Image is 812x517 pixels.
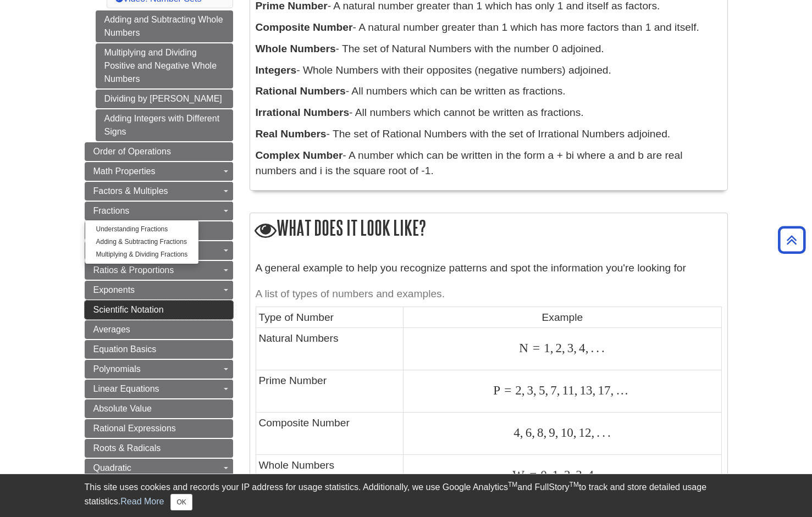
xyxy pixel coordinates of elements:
p: A general example to help you recognize patterns and spot the information you're looking for [256,260,722,276]
span: Fractions [93,206,130,215]
span: . [594,341,599,355]
span: , [520,425,523,440]
span: , [533,383,537,397]
span: 2 [511,383,522,397]
td: Prime Number [256,370,404,412]
button: Close [170,494,192,510]
b: Composite Number [256,21,353,33]
span: 2 [553,341,562,355]
span: 4 [577,341,585,355]
span: 17 [595,383,610,397]
span: Rational Expressions [93,424,176,433]
span: , [575,383,578,397]
span: . [600,425,605,440]
a: Math Properties [85,162,233,181]
p: - The set of Rational Numbers with the set of Irrational Numbers adjoined. [256,126,722,142]
span: , [555,425,559,440]
span: 3 [525,383,534,397]
a: Understanding Fractions [85,223,199,236]
div: This site uses cookies and records your IP address for usage statistics. Additionally, we use Goo... [85,481,728,510]
span: , [522,383,525,397]
b: Complex Number [256,149,343,161]
span: 10 [559,425,573,440]
p: - All numbers which can be written as fractions. [256,84,722,99]
a: Roots & Radicals [85,439,233,458]
span: Factors & Multiples [93,186,168,196]
a: Multiplying & Dividing Fractions [85,248,199,261]
a: Dividing by [PERSON_NAME] [96,90,233,108]
a: Exponents [85,281,233,299]
a: Averages [85,320,233,339]
a: Absolute Value [85,399,233,418]
a: Read More [120,497,164,506]
span: Math Properties [93,166,156,176]
a: Equation Basics [85,340,233,359]
a: Polynomials [85,360,233,379]
td: Type of Number [256,307,404,327]
a: Adding & Subtracting Fractions [85,236,199,248]
span: Quadratic [93,463,131,472]
span: , [544,425,547,440]
span: Exponents [93,285,135,294]
span: Equation Basics [93,344,157,354]
span: , [573,341,577,355]
a: Fractions [85,202,233,220]
span: Absolute Value [93,404,152,413]
span: . [588,341,594,355]
b: Whole Numbers [256,43,336,54]
a: Adding Integers with Different Signs [96,109,233,141]
span: . [594,425,600,440]
p: - All numbers which cannot be written as fractions. [256,105,722,121]
b: Irrational Numbers [256,107,350,118]
span: Ratios & Proportions [93,265,174,275]
b: Integers [256,64,297,76]
a: Ratios & Proportions [85,261,233,280]
p: - Whole Numbers with their opposites (negative numbers) adjoined. [256,63,722,79]
span: , [562,341,565,355]
b: Real Numbers [256,128,327,140]
span: Linear Equations [93,384,159,393]
td: Whole Numbers [256,454,404,497]
a: Rational Expressions [85,419,233,438]
span: , [545,383,548,397]
a: Multiplying and Dividing Positive and Negative Whole Numbers [96,43,233,88]
sup: TM [508,481,517,488]
span: 6 [523,425,532,440]
span: , [592,425,595,440]
span: Polynomials [93,364,141,374]
span: , [610,383,614,397]
a: Adding and Subtracting Whole Numbers [96,10,233,42]
span: … [614,383,628,397]
span: 1 [540,341,550,355]
a: Factors & Multiples [85,182,233,201]
p: - A number which can be written in the form a + bi where a and b are real numbers and i is the sq... [256,148,722,180]
span: , [585,341,589,355]
caption: A list of types of numbers and examples. [256,282,722,307]
sup: TM [570,481,579,488]
a: Linear Equations [85,380,233,398]
span: 4 [513,425,520,440]
span: P [493,383,500,397]
h2: What does it look like? [250,213,727,244]
a: Order of Operations [85,142,233,161]
span: 3 [565,341,574,355]
span: = [500,383,511,397]
span: , [593,383,596,397]
span: Averages [93,325,130,334]
td: Natural Numbers [256,328,404,370]
span: 8 [535,425,544,440]
span: 7 [548,383,557,397]
p: - The set of Natural Numbers with the number 0 adjoined. [256,41,722,57]
span: = [529,341,540,355]
span: Roots & Radicals [93,443,161,453]
span: 13 [578,383,593,397]
span: . [599,341,605,355]
span: Order of Operations [93,147,171,156]
span: 12 [576,425,591,440]
span: , [573,425,577,440]
a: Quadratic [85,459,233,477]
span: , [557,383,560,397]
p: - A natural number greater than 1 which has more factors than 1 and itself. [256,20,722,36]
span: Scientific Notation [93,305,164,314]
a: Scientific Notation [85,301,233,319]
